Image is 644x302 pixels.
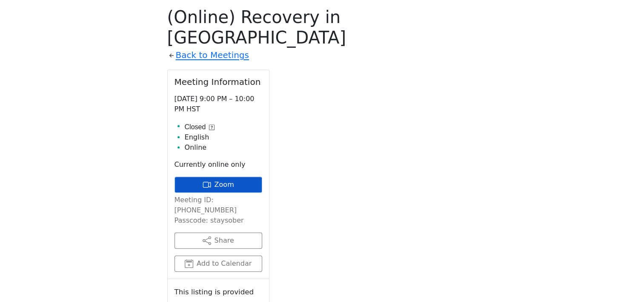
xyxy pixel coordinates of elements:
[175,195,262,226] p: Meeting ID: [PHONE_NUMBER] Passcode: staysober
[185,122,206,132] span: Closed
[185,122,215,132] button: Closed
[175,77,262,87] h2: Meeting Information
[167,7,477,48] h1: (Online) Recovery in [GEOGRAPHIC_DATA]
[185,132,262,142] li: English
[175,256,262,272] button: Add to Calendar
[175,94,262,114] p: [DATE] 9:00 PM – 10:00 PM HST
[175,160,262,170] p: Currently online only
[175,177,262,193] a: Zoom
[175,232,262,249] button: Share
[185,142,262,153] li: Online
[176,48,249,63] a: Back to Meetings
